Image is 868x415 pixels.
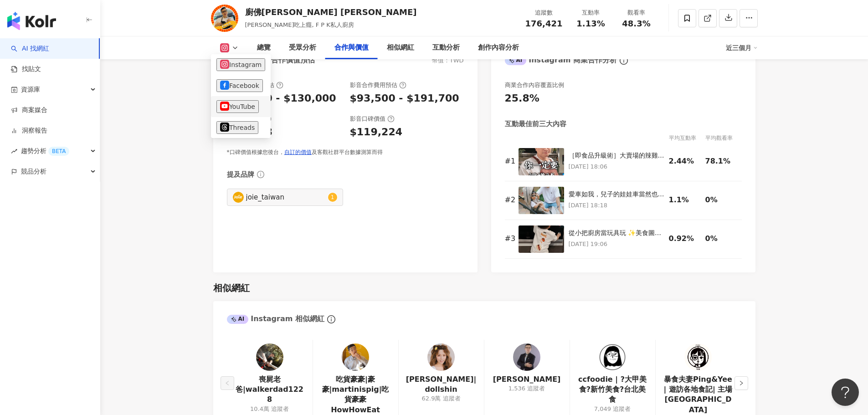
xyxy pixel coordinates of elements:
[11,148,17,154] span: rise
[11,65,41,74] a: 找貼文
[505,156,514,166] div: # 1
[328,193,337,202] sup: 1
[227,92,336,106] div: $65,000 - $130,000
[622,19,650,28] span: 48.3%
[406,374,477,395] a: [PERSON_NAME]|dollshin
[256,169,266,179] span: info-circle
[513,343,540,374] a: KOL Avatar
[519,148,564,175] img: ［即食品升級術］大賣場的辣雞翅 不要說我做的菜都很難 ✨教你一招無痛入門，雞翅口感濃郁升級😎 #廚佛瑞德 #即食品升級術
[726,41,758,55] div: 近三個月
[493,374,561,384] a: [PERSON_NAME]
[334,42,369,53] div: 合作與價值
[256,343,283,371] img: KOL Avatar
[513,343,540,371] img: KOL Avatar
[250,405,289,413] div: 10.4萬 追蹤者
[618,55,629,66] span: info-circle
[48,147,69,156] div: BETA
[669,133,705,143] div: 平均互動率
[432,42,460,53] div: 互動分析
[577,374,648,405] a: ccfoodie | ?大甲美食?新竹美食?台北美食
[669,234,701,244] div: 0.92%
[256,343,283,374] a: KOL Avatar
[508,384,545,393] div: 1,536 追蹤者
[576,19,605,28] span: 1.13%
[216,100,259,113] button: YouTube
[669,195,701,205] div: 1.1%
[505,92,539,106] div: 25.8%
[734,376,748,390] button: right
[387,42,414,53] div: 相似網紅
[705,195,737,205] div: 0%
[505,55,617,65] div: Instagram 商業合作分析
[227,315,249,324] div: AI
[599,343,626,371] img: KOL Avatar
[569,200,664,210] p: [DATE] 18:18
[569,162,664,172] p: [DATE] 18:06
[213,282,250,294] div: 相似網紅
[284,149,312,155] a: 自訂的價值
[7,12,56,30] img: logo
[342,343,369,374] a: KOL Avatar
[569,239,664,249] p: [DATE] 19:06
[684,343,712,371] img: KOL Avatar
[11,126,47,135] a: 洞察報告
[331,194,334,200] span: 1
[505,119,566,129] div: 互動最佳前三大內容
[245,6,417,18] div: 廚佛[PERSON_NAME] [PERSON_NAME]
[257,42,271,53] div: 總覽
[11,44,49,53] a: searchAI 找網紅
[421,395,460,403] div: 62.9萬 追蹤者
[245,21,354,28] span: [PERSON_NAME]吃上癮, F P K私人廚房
[574,8,608,17] div: 互動率
[227,55,315,65] div: Instagram 合作價值預估
[525,8,563,17] div: 追蹤數
[684,343,712,374] a: KOL Avatar
[350,115,395,123] div: 影音口碑價值
[233,192,244,203] img: KOL Avatar
[705,156,737,166] div: 78.1%
[342,343,369,371] img: KOL Avatar
[519,225,564,253] img: 從小把廚房當玩具玩 ✨美食圖鑑 小朋友款 https://reurl.cc/OY51rr #廚佛瑞德 #美食大人+ #美食圖鑑
[246,192,326,202] div: joie_taiwan
[221,376,234,390] button: left
[227,314,324,324] div: Instagram 相似網紅
[350,81,406,89] div: 影音合作費用預估
[705,133,742,143] div: 平均觀看率
[227,170,254,179] div: 提及品牌
[569,151,664,160] div: ［即食品升級術］大賣場的辣雞翅 不要說我做的菜都很難 ✨教你一招無痛入門，雞翅口感濃郁升級😎 #廚佛[PERSON_NAME] #即食品升級術
[525,19,563,28] span: 176,421
[505,234,514,244] div: # 3
[619,8,654,17] div: 觀看率
[427,343,455,374] a: KOL Avatar
[227,149,464,156] div: *口碑價值根據您後台， 及客觀社群平台數據測算而得
[350,92,459,106] div: $93,500 - $191,700
[427,343,455,371] img: KOL Avatar
[21,141,69,161] span: 趨勢分析
[569,229,664,238] div: 從小把廚房當玩具玩 ✨美食圖鑑 小朋友款 [URL][DOMAIN_NAME] #廚佛[PERSON_NAME] #美食大人+ #美食圖鑑
[478,42,519,53] div: 創作內容分析
[326,314,337,325] span: info-circle
[669,156,701,166] div: 2.44%
[11,106,47,115] a: 商案媒合
[21,79,40,100] span: 資源庫
[350,125,403,139] div: $119,224
[216,121,258,134] button: Threads
[705,234,737,244] div: 0%
[216,79,263,92] button: Facebook
[211,5,238,32] img: KOL Avatar
[519,187,564,214] img: 愛車如我，兒子的娃娃車當然也不馬虎 從小就培養他看車的眼光😎 - 外型夠帥，推出門才有風 - 輪子要穩，坐起來才舒服 - 收車俐落，就像變形金剛幾個按鍵就能提著走 這台 #versiti豪華擴充...
[599,343,626,374] a: KOL Avatar
[739,380,744,386] span: right
[505,81,564,89] div: 商業合作內容覆蓋比例
[505,195,514,205] div: # 2
[505,56,527,65] div: AI
[21,161,46,182] span: 競品分析
[594,405,631,413] div: 7,049 追蹤者
[234,374,305,405] a: 喪屍老爸|walkerdad1228
[289,42,316,53] div: 受眾分析
[832,379,859,406] iframe: Help Scout Beacon - Open
[216,58,265,71] button: Instagram
[569,190,664,199] div: 愛車如我，兒子的娃娃車當然也不馬虎 從小就培養他看車的眼光😎 - 外型夠帥，推出門才有風 - 輪子要穩，坐起來才舒服 - 收車俐落，就像變形[PERSON_NAME]幾個按鍵就能提著走 這台 #...
[432,56,464,65] div: 幣值：TWD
